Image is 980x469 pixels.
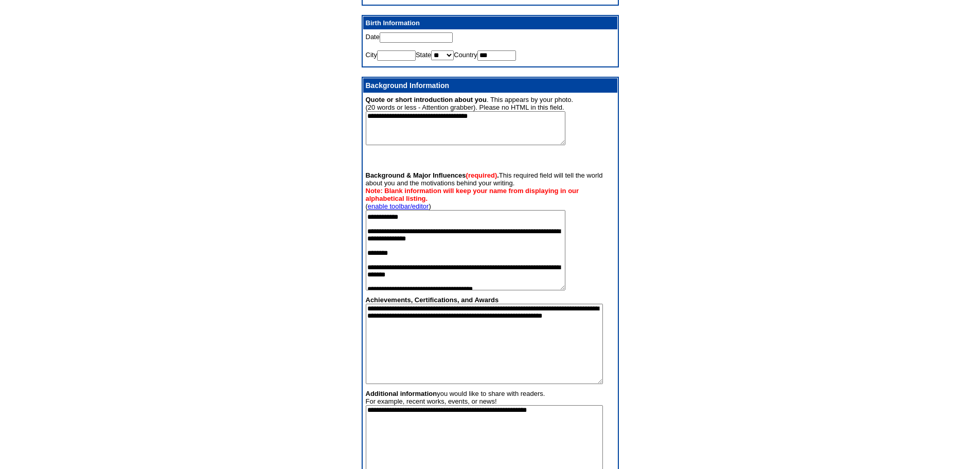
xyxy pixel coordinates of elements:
[368,202,429,210] a: enable toolbar/editor
[366,96,574,147] font: . This appears by your photo. (20 words or less - Attention grabber). Please no HTML in this field.
[366,61,376,63] img: shim.gif
[466,171,497,179] font: (required)
[366,19,420,27] b: Birth Information
[366,187,579,202] b: Note: Blank information will keep your name from displaying in our alphabetical listing.
[366,96,487,103] font: Quote or short introduction about you
[366,33,516,65] font: Date City State Country
[366,81,450,90] b: Background Information
[366,296,499,304] strong: Achievements, Certifications, and Awards
[366,171,499,179] strong: Background & Major Influences .
[366,390,437,397] strong: Additional information
[366,171,603,292] font: This required field will tell the world about you and the motivations behind your writing. ( )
